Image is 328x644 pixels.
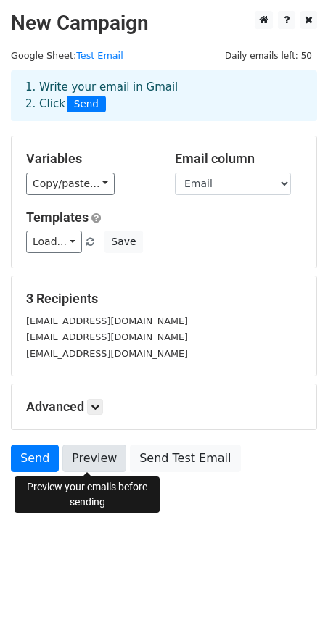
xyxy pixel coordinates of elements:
a: Preview [62,445,126,472]
small: [EMAIL_ADDRESS][DOMAIN_NAME] [26,315,188,326]
div: 1. Write your email in Gmail 2. Click [15,79,313,112]
a: Test Email [76,50,123,61]
a: Daily emails left: 50 [220,50,317,61]
a: Templates [26,210,89,225]
button: Save [104,231,142,253]
span: Send [67,96,106,113]
small: [EMAIL_ADDRESS][DOMAIN_NAME] [26,348,188,359]
h5: Email column [175,151,302,167]
iframe: Chat Widget [255,574,328,644]
a: Load... [26,231,82,253]
h2: New Campaign [11,11,317,36]
small: [EMAIL_ADDRESS][DOMAIN_NAME] [26,331,188,342]
span: Daily emails left: 50 [220,48,317,64]
a: Copy/paste... [26,173,115,195]
h5: 3 Recipients [26,291,302,307]
h5: Variables [26,151,153,167]
a: Send [11,445,59,472]
div: Preview your emails before sending [15,476,160,513]
h5: Advanced [26,399,302,415]
small: Google Sheet: [11,50,123,61]
a: Send Test Email [130,445,240,472]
